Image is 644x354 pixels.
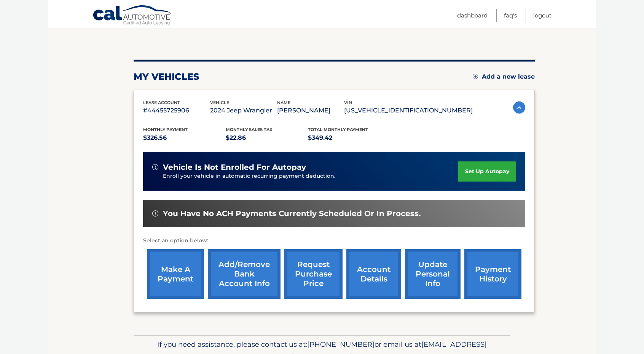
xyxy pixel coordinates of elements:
img: alert-white.svg [152,210,158,217]
p: 2024 Jeep Wrangler [210,105,277,116]
p: [US_VEHICLE_IDENTIFICATION_NUMBER] [344,105,473,116]
span: Monthly Payment [143,127,188,132]
img: add.svg [473,74,478,79]
span: You have no ACH payments currently scheduled or in process. [163,209,421,218]
a: account details [346,249,401,299]
p: Select an option below: [143,236,525,245]
span: Total Monthly Payment [308,127,368,132]
p: $326.56 [143,133,226,143]
span: lease account [143,100,180,105]
a: Logout [533,9,552,22]
p: #44455725906 [143,105,210,116]
span: [PHONE_NUMBER] [307,340,375,349]
a: make a payment [147,249,204,299]
img: accordion-active.svg [513,101,525,114]
img: alert-white.svg [152,164,158,170]
a: Add/Remove bank account info [208,249,281,299]
span: vin [344,100,352,105]
p: $349.42 [308,133,391,143]
a: request purchase price [284,249,343,299]
a: set up autopay [458,161,516,182]
span: Monthly sales Tax [226,127,273,132]
p: $22.86 [226,133,308,143]
a: Add a new lease [473,73,535,81]
a: Cal Automotive [92,5,172,27]
p: [PERSON_NAME] [277,105,344,116]
span: vehicle is not enrolled for autopay [163,163,306,172]
span: vehicle [210,100,229,105]
a: update personal info [405,249,461,299]
a: payment history [464,249,521,299]
p: Enroll your vehicle in automatic recurring payment deduction. [163,172,458,180]
a: FAQ's [504,9,517,22]
span: name [277,100,290,105]
a: Dashboard [457,9,488,22]
h2: my vehicles [134,71,199,82]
